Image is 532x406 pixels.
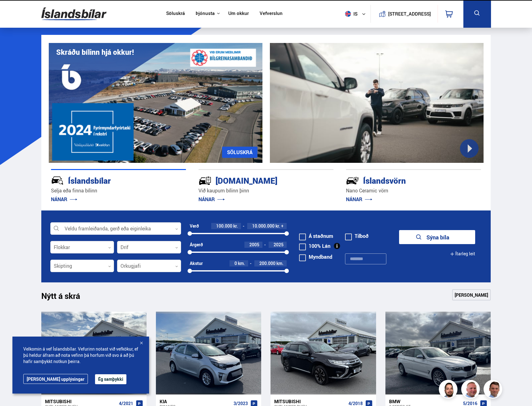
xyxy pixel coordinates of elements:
[56,48,134,56] h1: Skráðu bílinn hjá okkur!
[281,224,284,229] span: +
[95,374,126,384] button: Ég samþykki
[343,5,371,23] button: is
[216,223,232,229] span: 100.000
[276,261,284,266] span: km.
[190,242,203,247] div: Árgerð
[345,11,351,17] img: svg+xml;base64,PHN2ZyB4bWxucz0iaHR0cDovL3d3dy53My5vcmcvMjAwMC9zdmciIHdpZHRoPSI1MTIiIGhlaWdodD0iNT...
[389,399,461,404] div: BMW
[260,11,283,17] a: Vefverslun
[259,260,275,266] span: 200.000
[343,11,358,17] span: is
[299,243,330,248] label: 100% Lán
[41,291,91,304] h1: Nýtt á skrá
[463,401,477,406] span: 5/2016
[190,224,199,229] div: Verð
[198,196,225,203] a: NÁNAR
[198,175,311,186] div: [DOMAIN_NAME]
[299,254,332,259] label: Myndband
[440,381,458,399] img: nhp88E3Fdnt1Opn2.png
[119,401,133,406] span: 4/2021
[166,11,185,17] a: Söluskrá
[252,223,275,229] span: 10.000.000
[346,196,372,203] a: NÁNAR
[45,399,116,404] div: Mitsubishi
[196,11,215,17] button: Þjónusta
[51,175,164,186] div: Íslandsbílar
[462,381,481,399] img: siFngHWaQ9KaOqBr.png
[23,374,88,384] a: [PERSON_NAME] upplýsingar
[345,234,369,238] label: Tilboð
[346,175,459,186] div: Íslandsvörn
[23,346,138,365] span: Velkomin á vef Íslandsbílar. Vefurinn notast við vefkökur, ef þú heldur áfram að nota vefinn þá h...
[249,242,259,248] span: 2005
[346,187,481,194] p: Nano Ceramic vörn
[452,289,491,300] a: [PERSON_NAME]
[233,224,238,229] span: kr.
[274,242,284,248] span: 2025
[346,174,359,187] img: -Svtn6bYgwAsiwNX.svg
[275,224,280,229] span: kr.
[234,401,248,406] span: 3/2023
[391,11,429,17] button: [STREET_ADDRESS]
[450,247,475,261] button: Ítarleg leit
[299,234,333,238] label: Á staðnum
[222,147,257,158] a: SÖLUSKRÁ
[484,381,503,399] img: FbJEzSuNWCJXmdc-.webp
[49,43,262,163] img: eKx6w-_Home_640_.png
[41,4,107,24] img: G0Ugv5HjCgRt.svg
[51,187,186,194] p: Selja eða finna bílinn
[190,261,203,266] div: Akstur
[51,174,64,187] img: JRvxyua_JYH6wB4c.svg
[238,261,245,266] span: km.
[51,196,77,203] a: NÁNAR
[234,260,237,266] span: 0
[374,5,434,23] a: [STREET_ADDRESS]
[198,174,211,187] img: tr5P-W3DuiFaO7aO.svg
[399,230,475,244] button: Sýna bíla
[274,399,346,404] div: Mitsubishi
[348,401,363,406] span: 4/2018
[198,187,334,194] p: Við kaupum bílinn þinn
[160,399,231,404] div: Kia
[228,11,249,17] a: Um okkur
